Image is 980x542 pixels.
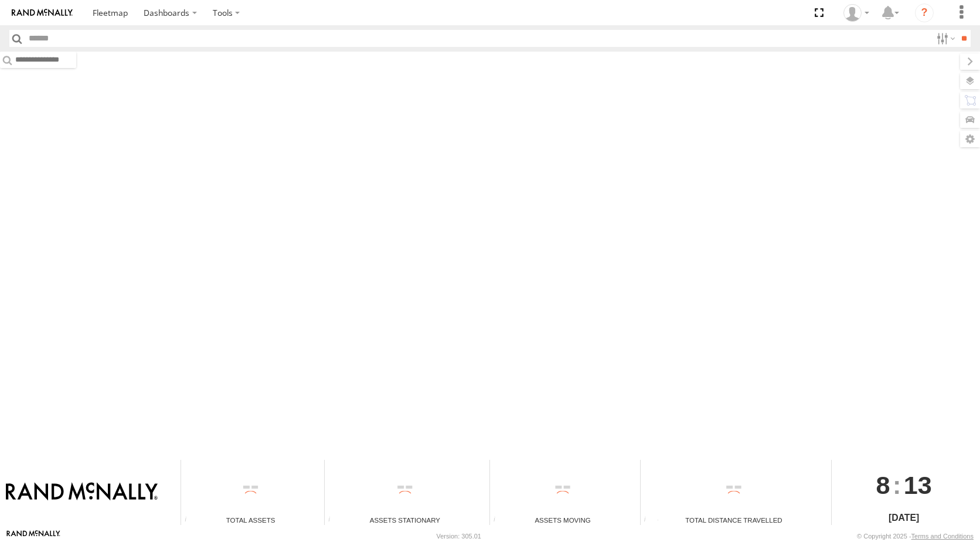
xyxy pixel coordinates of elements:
span: 8 [876,460,890,510]
div: Total number of assets current stationary. [325,516,342,525]
label: Map Settings [960,131,980,147]
div: Valeo Dash [839,4,873,22]
div: [DATE] [832,511,975,525]
span: 13 [904,460,932,510]
img: rand-logo.svg [12,9,73,17]
img: Rand McNally [6,482,158,502]
div: © Copyright 2025 - [857,533,974,540]
div: Total Distance Travelled [641,515,828,525]
div: Total number of Enabled Assets [181,516,199,525]
div: Total distance travelled by all assets within specified date range and applied filters [641,516,658,525]
div: Total Assets [181,515,320,525]
div: Total number of assets current in transit. [490,516,508,525]
div: Assets Stationary [325,515,485,525]
div: Assets Moving [490,515,636,525]
label: Search Filter Options [932,30,957,47]
a: Visit our Website [6,530,60,542]
div: : [832,460,975,510]
div: Version: 305.01 [437,533,481,540]
i: ? [915,4,934,22]
a: Terms and Conditions [911,533,974,540]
